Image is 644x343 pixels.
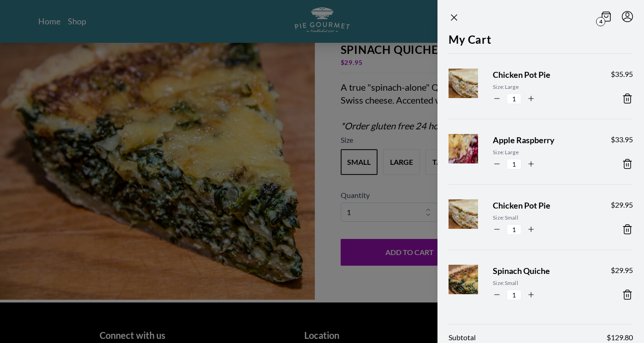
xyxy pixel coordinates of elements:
button: Close panel [449,12,460,23]
span: Size: Large [493,148,596,157]
button: Menu [622,11,633,22]
span: Subtotal [449,332,476,343]
h2: My Cart [449,31,633,53]
span: Apple Raspberry [493,134,596,146]
span: Size: Small [493,279,596,287]
span: Chicken Pot Pie [493,199,596,212]
span: $ 29.95 [611,265,633,276]
span: $ 33.95 [611,134,633,145]
img: Product Image [444,60,500,116]
span: $ 29.95 [611,199,633,210]
span: $ 129.80 [607,332,633,343]
span: 4 [596,17,605,26]
span: Spinach Quiche [493,265,596,277]
img: Product Image [444,191,500,247]
span: Chicken Pot Pie [493,69,596,81]
img: Product Image [444,256,500,312]
img: Product Image [444,125,500,181]
span: Size: Small [493,214,596,222]
span: $ 35.95 [611,69,633,80]
span: Size: Large [493,83,596,91]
